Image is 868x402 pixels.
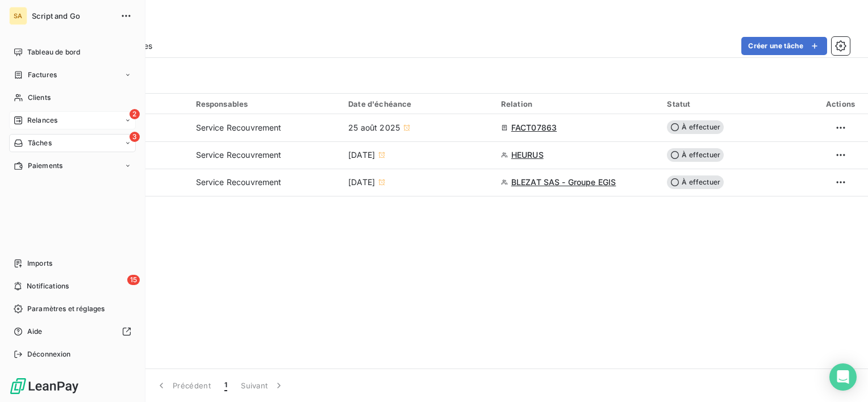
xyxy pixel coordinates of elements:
[196,177,282,188] span: Service Recouvrement
[348,149,375,161] span: [DATE]
[196,149,282,161] span: Service Recouvrement
[130,132,140,142] span: 3
[27,115,57,125] span: Relances
[511,122,557,133] span: FACT07863
[9,7,27,25] div: SA
[667,99,806,108] div: Statut
[32,11,114,20] span: Script and Go
[224,380,227,391] span: 1
[348,99,487,108] div: Date d'échéance
[829,363,857,391] div: Open Intercom Messenger
[149,374,218,397] button: Précédent
[667,120,724,134] span: À effectuer
[218,374,234,397] button: 1
[28,161,62,171] span: Paiements
[348,122,400,133] span: 25 août 2025
[511,177,616,188] span: BLEZAT SAS - Groupe EGIS
[27,326,43,337] span: Aide
[27,281,69,291] span: Notifications
[27,349,71,359] span: Déconnexion
[28,70,57,80] span: Factures
[28,138,52,148] span: Tâches
[27,304,105,314] span: Paramètres et réglages
[667,148,724,162] span: À effectuer
[127,275,140,285] span: 15
[234,374,291,397] button: Suivant
[27,258,52,269] span: Imports
[741,37,827,55] button: Créer une tâche
[27,47,80,57] span: Tableau de bord
[28,93,51,103] span: Clients
[9,377,80,395] img: Logo LeanPay
[511,149,544,161] span: HEURUS
[9,323,136,341] a: Aide
[348,177,375,188] span: [DATE]
[501,99,654,108] div: Relation
[130,109,140,119] span: 2
[196,122,282,133] span: Service Recouvrement
[196,99,335,108] div: Responsables
[820,99,861,108] div: Actions
[667,175,724,189] span: À effectuer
